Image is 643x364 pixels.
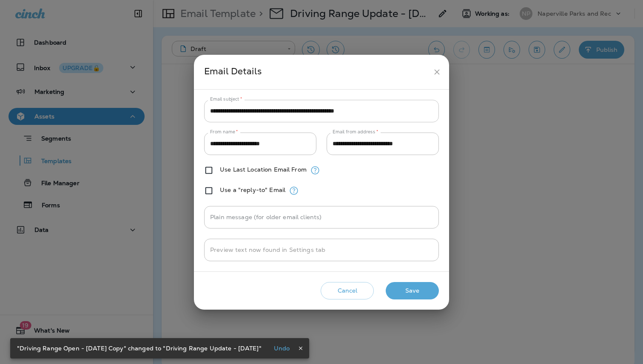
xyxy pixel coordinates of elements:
[429,64,445,80] button: close
[204,64,429,80] div: Email Details
[321,282,374,299] button: Cancel
[220,166,307,173] label: Use Last Location Email From
[274,345,290,352] p: Undo
[210,129,238,135] label: From name
[386,282,439,299] button: Save
[220,186,285,193] label: Use a "reply-to" Email
[17,341,262,356] div: "Driving Range Open - [DATE] Copy" changed to "Driving Range Update - [DATE]"
[210,96,242,102] label: Email subject
[333,129,378,135] label: Email from address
